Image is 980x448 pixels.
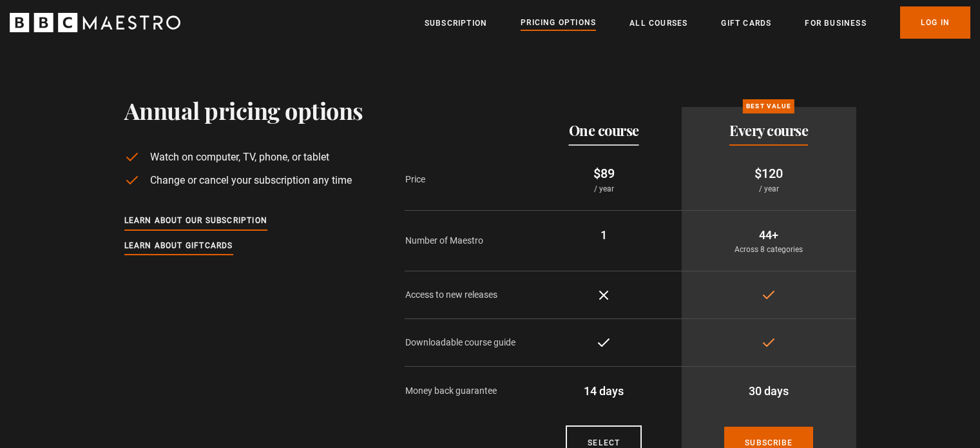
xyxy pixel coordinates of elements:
[124,97,363,124] h1: Annual pricing options
[537,164,671,183] p: $89
[692,164,846,183] p: $120
[521,16,596,30] a: Pricing Options
[405,173,526,186] p: Price
[900,6,970,39] a: Log In
[743,99,794,113] p: Best value
[405,384,526,398] p: Money back guarantee
[425,17,487,30] a: Subscription
[805,17,866,30] a: For business
[569,122,639,138] h2: One course
[124,239,233,253] a: Learn about giftcards
[729,122,808,138] h2: Every course
[405,288,526,302] p: Access to new releases
[537,183,671,195] p: / year
[692,244,846,255] p: Across 8 categories
[692,183,846,195] p: / year
[537,226,671,244] p: 1
[405,234,526,248] p: Number of Maestro
[124,173,363,188] li: Change or cancel your subscription any time
[721,17,771,30] a: Gift Cards
[124,150,363,165] li: Watch on computer, TV, phone, or tablet
[629,17,687,30] a: All Courses
[10,13,180,32] svg: BBC Maestro
[692,226,846,244] p: 44+
[692,382,846,400] p: 30 days
[425,6,970,39] nav: Primary
[537,382,671,400] p: 14 days
[124,214,268,228] a: Learn about our subscription
[405,336,526,349] p: Downloadable course guide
